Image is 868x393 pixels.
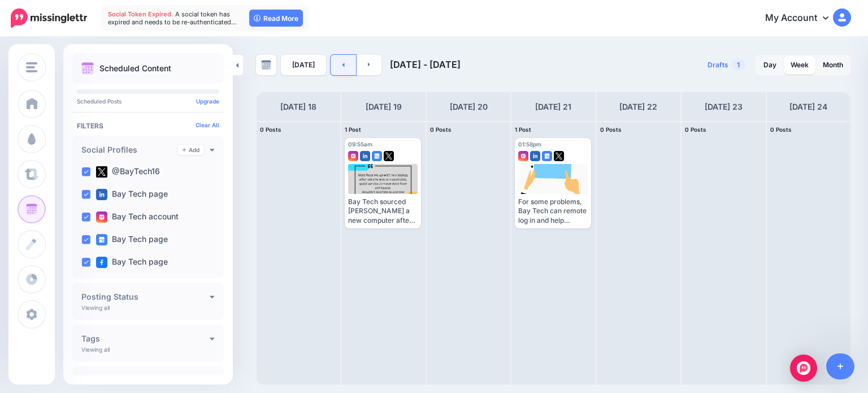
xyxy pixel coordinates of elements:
img: calendar-grey-darker.png [261,60,271,70]
img: menu.png [26,62,37,72]
span: 1 Post [515,126,531,133]
div: Open Intercom Messenger [790,355,817,382]
img: google_business-square.png [96,234,107,245]
h4: [DATE] 23 [705,100,743,114]
label: Bay Tech page [96,257,168,268]
img: instagram-square.png [96,211,107,223]
span: Drafts [708,62,728,68]
span: 0 Posts [430,126,452,133]
h4: [DATE] 20 [450,100,488,114]
a: Read More [249,10,303,27]
img: calendar.png [81,62,94,75]
div: For some problems, Bay Tech can remote log in and help without either of us leaving the home/offi... [518,197,587,225]
p: Viewing all [81,304,110,311]
span: 0 Posts [770,126,792,133]
img: linkedin-square.png [360,151,370,161]
h4: Posting Status [81,293,210,301]
a: Add [178,145,204,155]
label: Bay Tech page [96,189,168,200]
h4: Filters [77,122,219,130]
span: 1 Post [345,126,361,133]
a: Month [816,56,850,74]
span: 09:55am [348,141,372,148]
h4: Tags [81,335,210,343]
img: Missinglettr [11,8,87,28]
a: [DATE] [281,55,326,75]
span: 01:58pm [518,141,541,148]
h4: [DATE] 19 [366,100,402,114]
div: Bay Tech sourced [PERSON_NAME] a new computer after his old one was beyond repair. We set up ever... [348,197,417,225]
span: 0 Posts [600,126,622,133]
a: Day [757,56,783,74]
p: Viewing all [81,346,110,353]
label: Bay Tech account [96,211,179,223]
h4: Social Profiles [81,146,178,154]
a: Week [784,56,815,74]
label: @BayTech16 [96,166,160,178]
a: Drafts1 [701,55,752,75]
img: linkedin-square.png [96,189,107,200]
label: Bay Tech page [96,234,168,245]
img: google_business-square.png [542,151,552,161]
img: twitter-square.png [96,166,107,178]
img: linkedin-square.png [530,151,540,161]
span: 0 Posts [260,126,281,133]
span: 0 Posts [685,126,706,133]
img: instagram-square.png [348,151,358,161]
img: google_business-square.png [372,151,382,161]
p: Scheduled Posts [77,98,219,104]
a: Upgrade [196,98,219,105]
img: twitter-square.png [554,151,564,161]
h4: [DATE] 21 [535,100,571,114]
span: Social Token Expired. [108,10,173,18]
h4: [DATE] 22 [619,100,657,114]
img: facebook-square.png [96,257,107,268]
span: 1 [731,59,745,70]
img: instagram-square.png [518,151,528,161]
h4: [DATE] 18 [280,100,316,114]
h4: [DATE] 24 [789,100,827,114]
span: [DATE] - [DATE] [390,59,461,70]
span: A social token has expired and needs to be re-authenticated… [108,10,237,26]
a: Clear All [196,122,219,128]
p: Scheduled Content [99,64,171,72]
img: twitter-square.png [384,151,394,161]
a: My Account [754,5,851,32]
